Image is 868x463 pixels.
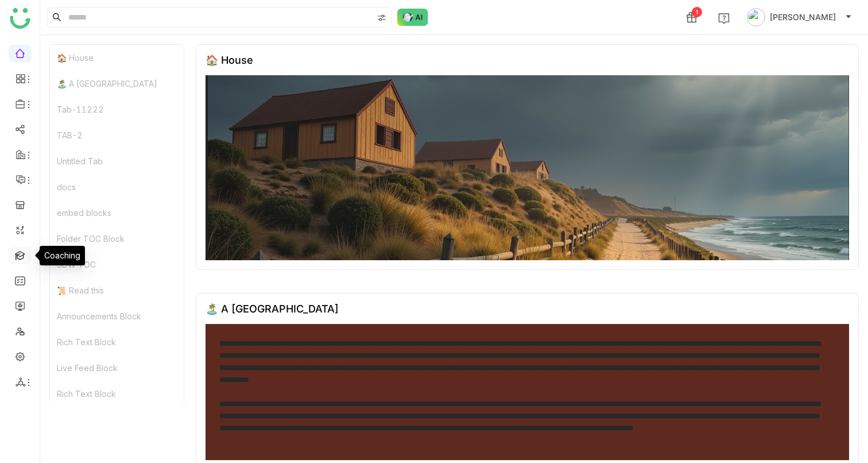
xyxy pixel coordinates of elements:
div: 🏠 House [50,45,184,71]
div: Coaching [40,246,85,265]
div: Live Feed Block [50,355,184,381]
div: Tab-11222 [50,97,184,122]
div: 📜 Read this [50,277,184,303]
img: logo [10,8,30,29]
button: [PERSON_NAME] [745,8,854,26]
div: 🏠 House [206,54,253,66]
div: 🏝️ A [GEOGRAPHIC_DATA] [50,71,184,97]
img: search-type.svg [377,13,386,22]
img: ask-buddy-normal.svg [397,9,428,26]
div: Untitled Tab [50,148,184,174]
div: Announcements Block [50,303,184,329]
div: SDW TOC [50,252,184,277]
img: 68553b2292361c547d91f02a [206,75,849,260]
div: 🏝️ A [GEOGRAPHIC_DATA] [206,303,339,315]
div: 1 [692,7,702,17]
div: embed blocks [50,200,184,226]
div: Rich Text Block [50,381,184,407]
div: TAB-2 [50,122,184,148]
div: Folder TOC Block [50,226,184,252]
span: [PERSON_NAME] [770,11,836,24]
img: avatar [747,8,765,26]
div: docs [50,174,184,200]
img: help.svg [718,13,730,24]
div: Rich Text Block [50,329,184,355]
